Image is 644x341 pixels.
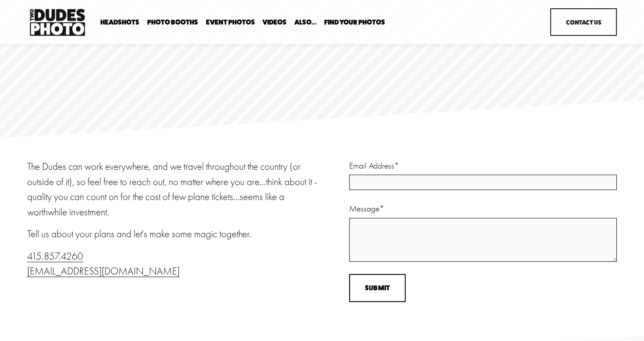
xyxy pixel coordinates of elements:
[27,7,88,38] img: Two Dudes Photo | Headshots, Portraits &amp; Photo Booths
[27,227,320,242] p: Tell us about your plans and let's make some magic together.
[550,8,617,36] a: Contact Us
[27,265,180,277] a: [EMAIL_ADDRESS][DOMAIN_NAME]
[294,18,317,27] a: folder dropdown
[324,18,385,27] a: folder dropdown
[27,159,320,220] p: The Dudes can work everywhere, and we travel throughout the country (or outside of it), so feel f...
[349,274,406,302] input: Submit
[294,19,317,26] span: Also...
[100,19,139,26] span: Headshots
[147,19,198,26] span: Photo Booths
[262,18,287,27] a: Videos
[324,19,385,26] span: Find Your Photos
[206,18,255,27] a: Event Photos
[349,159,617,172] label: Email Address
[27,250,83,262] a: 415.857.4260
[147,18,198,27] a: folder dropdown
[349,202,617,215] label: Message
[100,18,139,27] a: folder dropdown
